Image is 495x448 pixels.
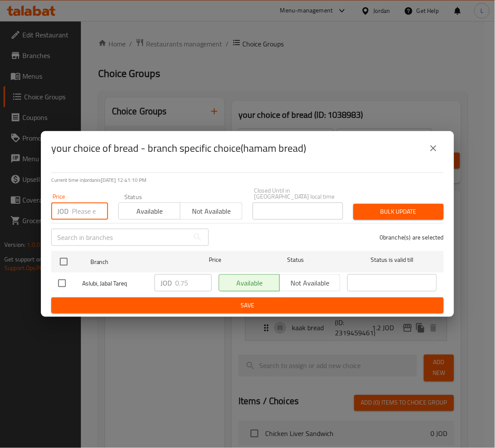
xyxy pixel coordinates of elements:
[187,255,244,265] span: Price
[51,229,189,246] input: Search in branches
[51,141,306,155] h2: your choice of bread - branch specific choice(hamam bread)
[51,298,444,313] button: Save
[175,274,212,292] input: Please enter price
[161,278,172,288] p: JOD
[57,206,68,216] p: JOD
[118,203,180,220] button: Available
[347,255,437,265] span: Status is valid till
[72,203,108,220] input: Please enter price
[51,176,444,184] p: Current time in Jordan is [DATE] 12:41:10 PM
[380,233,444,242] p: 0 branche(s) are selected
[82,278,148,289] span: Aslubi, Jabal Tareq
[90,257,180,267] span: Branch
[58,300,437,311] span: Save
[353,204,444,220] button: Bulk update
[251,255,340,265] span: Status
[423,138,444,159] button: close
[360,206,437,217] span: Bulk update
[122,205,177,218] span: Available
[184,205,238,218] span: Not available
[180,203,242,220] button: Not available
